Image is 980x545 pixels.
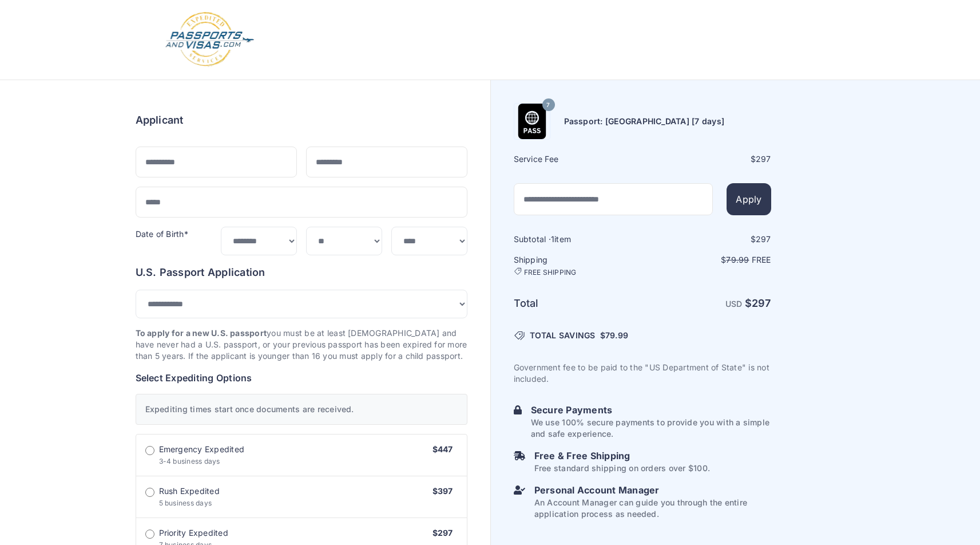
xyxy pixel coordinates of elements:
[534,449,710,463] h6: Free & Free Shipping
[159,499,212,507] span: 5 business days
[756,154,771,164] span: 297
[136,328,267,338] strong: To apply for a new U.S. passport
[534,497,771,520] p: An Account Manager can guide you through the entire application process as needed.
[433,444,453,454] span: $447
[534,483,771,497] h6: Personal Account Manager
[726,255,749,264] span: 79.99
[605,330,628,340] span: 79.99
[514,234,641,245] h6: Subtotal · item
[745,297,771,309] strong: $
[159,485,220,497] span: Rush Expedited
[514,362,771,385] p: Government fee to be paid to the "US Department of State" is not included.
[644,234,771,245] div: $
[546,98,550,113] span: 7
[136,229,188,239] label: Date of Birth*
[433,486,453,496] span: $397
[514,104,550,139] img: Product Name
[531,417,771,440] p: We use 100% secure payments to provide you with a simple and safe experience.
[551,234,554,244] span: 1
[752,297,771,309] span: 297
[514,153,641,165] h6: Service Fee
[600,330,628,341] span: $
[136,264,467,281] h6: U.S. Passport Application
[534,463,710,474] p: Free standard shipping on orders over $100.
[756,234,771,244] span: 297
[564,116,725,127] h6: Passport: [GEOGRAPHIC_DATA] [7 days]
[433,528,453,538] span: $297
[725,299,743,309] span: USD
[531,403,771,417] h6: Secure Payments
[136,112,184,128] h6: Applicant
[530,330,596,341] span: TOTAL SAVINGS
[514,254,641,277] h6: Shipping
[159,527,228,539] span: Priority Expedited
[136,394,467,425] div: Expediting times start once documents are received.
[644,254,771,266] p: $
[524,268,577,277] span: FREE SHIPPING
[136,327,467,362] p: you must be at least [DEMOGRAPHIC_DATA] and have never had a U.S. passport, or your previous pass...
[752,255,771,264] span: Free
[644,153,771,165] div: $
[727,183,771,215] button: Apply
[159,444,245,455] span: Emergency Expedited
[514,295,641,311] h6: Total
[136,371,467,385] h6: Select Expediting Options
[159,457,220,465] span: 3-4 business days
[164,11,255,68] img: Logo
